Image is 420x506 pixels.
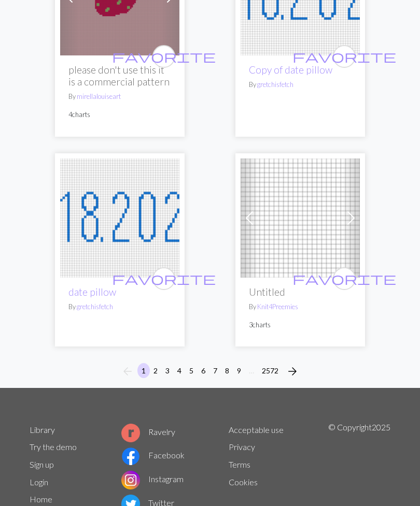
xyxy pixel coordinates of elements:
p: 4 charts [68,110,171,120]
button: 9 [233,363,245,378]
p: 3 charts [249,320,352,330]
img: Instagram logo [121,471,140,489]
a: Copy of date pillow [249,64,332,76]
a: Ravelry [121,427,175,437]
button: favourite [152,267,175,290]
i: favourite [112,268,216,289]
a: Privacy [229,442,255,452]
span: favorite [292,48,396,64]
i: favourite [112,46,216,67]
button: 2572 [258,363,283,378]
p: By [68,302,171,312]
button: 7 [209,363,221,378]
a: date pillow [68,286,116,298]
img: date pillow [60,158,179,278]
a: gretchisfetch [77,302,113,311]
img: Untitled [241,158,360,278]
button: 4 [173,363,186,378]
a: Library [30,425,55,435]
a: Instagram [121,474,184,484]
button: 2 [149,363,162,378]
span: favorite [112,270,216,286]
img: Facebook logo [121,447,140,466]
p: By [249,80,352,90]
i: favourite [292,268,396,289]
i: Next [286,365,299,378]
span: favorite [112,48,216,64]
h2: please don't use this it is a commercial pattern [68,64,171,88]
h2: Untitled [249,286,352,298]
a: Try the demo [30,442,77,452]
a: gretchisfetch [257,80,293,89]
a: Terms [229,459,250,469]
span: favorite [292,270,396,286]
a: Sign up [30,459,54,469]
a: Acceptable use [229,425,284,435]
button: 6 [197,363,209,378]
button: 8 [221,363,233,378]
button: Next [282,363,303,380]
a: Home [30,494,52,504]
button: 5 [185,363,198,378]
a: Facebook [121,450,185,460]
i: favourite [292,46,396,67]
img: Ravelry logo [121,424,140,442]
button: favourite [333,45,356,68]
p: By [249,302,352,312]
p: By [68,92,171,102]
button: 3 [161,363,174,378]
a: Login [30,477,48,487]
nav: Page navigation [117,363,303,380]
a: Cookies [229,477,258,487]
button: favourite [152,45,175,68]
a: mirellalouiseart [77,92,121,100]
span: arrow_forward [286,364,299,379]
a: Knit4Preemies [257,302,298,311]
a: Untitled [241,212,360,222]
button: 1 [137,363,150,378]
a: date pillow [60,212,179,222]
button: favourite [333,267,356,290]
